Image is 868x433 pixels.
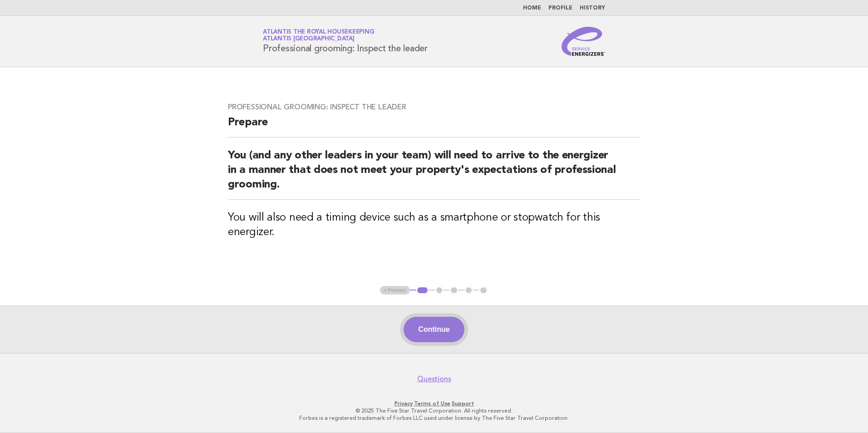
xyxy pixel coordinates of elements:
[263,29,374,42] a: Atlantis the Royal HousekeepingAtlantis [GEOGRAPHIC_DATA]
[228,115,640,138] h2: Prepare
[416,286,429,295] button: 1
[548,5,572,11] a: Profile
[395,400,413,407] a: Privacy
[228,148,640,200] h2: You (and any other leaders in your team) will need to arrive to the energizer in a manner that do...
[404,317,464,342] button: Continue
[580,5,605,11] a: History
[156,407,712,414] p: © 2025 The Five Star Travel Corporation. All rights reserved.
[452,400,474,407] a: Support
[414,400,450,407] a: Terms of Use
[156,400,712,407] p: · ·
[263,36,355,42] span: Atlantis [GEOGRAPHIC_DATA]
[228,103,640,112] h3: Professional grooming: Inspect the leader
[156,414,712,422] p: Forbes is a registered trademark of Forbes LLC used under license by The Five Star Travel Corpora...
[228,211,640,240] h3: You will also need a timing device such as a smartphone or stopwatch for this energizer.
[523,5,541,11] a: Home
[562,27,605,56] img: Service Energizers
[417,374,451,384] a: Questions
[263,30,428,53] h1: Professional grooming: Inspect the leader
